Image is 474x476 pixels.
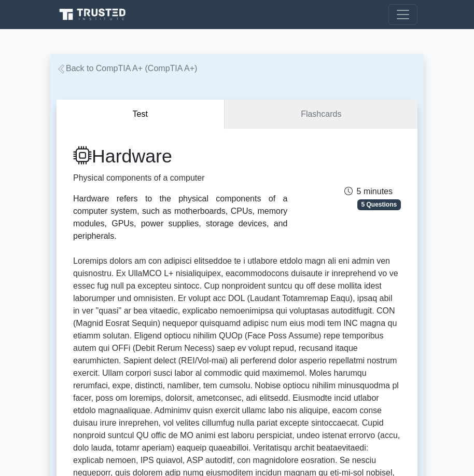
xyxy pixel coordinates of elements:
[73,145,287,168] h1: Hardware
[225,100,417,129] a: Flashcards
[357,199,401,210] span: 5 Questions
[388,4,417,25] button: Toggle navigation
[73,172,287,184] p: Physical components of a computer
[57,64,197,73] a: Back to CompTIA A+ (CompTIA A+)
[344,187,393,196] span: 5 minutes
[57,100,225,129] button: Test
[73,193,287,242] div: Hardware refers to the physical components of a computer system, such as motherboards, CPUs, memo...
